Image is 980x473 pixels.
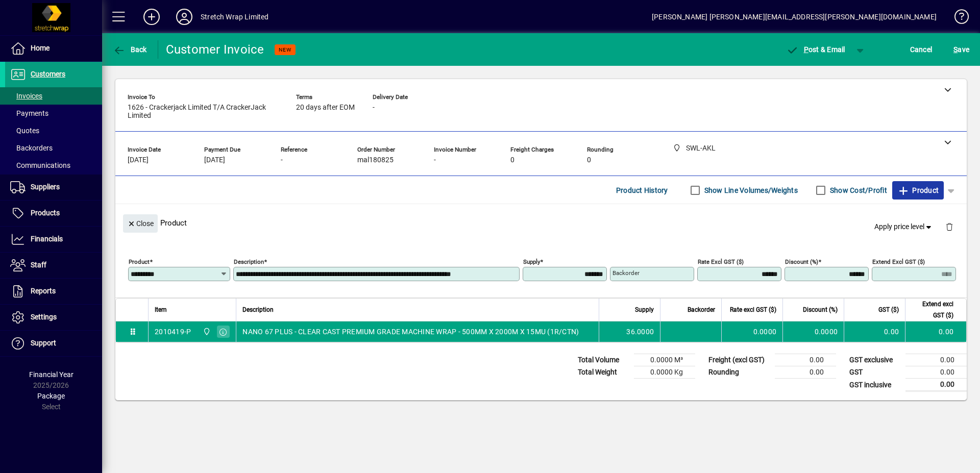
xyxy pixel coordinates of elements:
[5,253,102,278] a: Staff
[200,326,212,337] span: SWL-AKL
[155,327,191,337] div: 2010419-P
[128,156,149,164] span: [DATE]
[5,36,102,61] a: Home
[616,182,668,198] span: Product History
[587,156,591,164] span: 0
[951,40,972,59] button: Save
[5,175,102,200] a: Suppliers
[128,104,281,120] span: 1626 - Crackerjack Limited T/A CrackerJack Limited
[5,122,102,139] a: Quotes
[31,183,60,191] span: Suppliers
[123,214,158,233] button: Close
[828,185,887,195] label: Show Cost/Profit
[10,109,48,117] span: Payments
[947,2,967,35] a: Knowledge Base
[373,104,375,112] span: -
[844,354,905,366] td: GST exclusive
[782,321,844,342] td: 0.0000
[510,156,514,164] span: 0
[434,156,436,164] span: -
[10,161,70,169] span: Communications
[688,304,715,315] span: Backorder
[5,105,102,122] a: Payments
[703,366,775,379] td: Rounding
[786,45,845,54] span: ost & Email
[10,127,39,135] span: Quotes
[905,354,967,366] td: 0.00
[905,321,966,342] td: 0.00
[10,92,42,100] span: Invoices
[573,366,634,379] td: Total Weight
[113,45,147,54] span: Back
[937,222,962,231] app-page-header-button: Delete
[31,313,57,321] span: Settings
[775,366,836,379] td: 0.00
[878,304,899,315] span: GST ($)
[892,181,944,200] button: Product
[5,305,102,330] a: Settings
[5,157,102,174] a: Communications
[129,258,150,265] mat-label: Product
[728,327,776,337] div: 0.0000
[31,44,50,52] span: Home
[242,304,274,315] span: Description
[612,181,672,200] button: Product History
[31,287,56,295] span: Reports
[953,41,969,58] span: ave
[953,45,958,54] span: S
[29,370,73,379] span: Financial Year
[5,87,102,105] a: Invoices
[37,392,65,400] span: Package
[31,339,56,347] span: Support
[204,156,225,164] span: [DATE]
[234,258,264,265] mat-label: Description
[573,354,634,366] td: Total Volume
[908,40,935,59] button: Cancel
[31,70,65,78] span: Customers
[870,218,938,236] button: Apply price level
[702,185,798,195] label: Show Line Volumes/Weights
[844,321,905,342] td: 0.00
[634,354,695,366] td: 0.0000 M³
[120,218,160,228] app-page-header-button: Close
[5,331,102,356] a: Support
[803,304,838,315] span: Discount (%)
[5,227,102,252] a: Financials
[201,9,269,25] div: Stretch Wrap Limited
[357,156,394,164] span: mal180825
[785,258,818,265] mat-label: Discount (%)
[703,354,775,366] td: Freight (excl GST)
[612,269,640,277] mat-label: Backorder
[937,214,962,239] button: Delete
[872,258,925,265] mat-label: Extend excl GST ($)
[910,41,933,58] span: Cancel
[110,40,150,59] button: Back
[10,144,53,152] span: Backorders
[912,298,953,321] span: Extend excl GST ($)
[155,304,167,315] span: Item
[279,46,291,53] span: NEW
[844,379,905,391] td: GST inclusive
[31,261,46,269] span: Staff
[166,41,264,58] div: Customer Invoice
[5,201,102,226] a: Products
[296,104,355,112] span: 20 days after EOM
[281,156,283,164] span: -
[523,258,540,265] mat-label: Supply
[905,379,967,391] td: 0.00
[242,327,579,337] span: NANO 67 PLUS - CLEAR CAST PREMIUM GRADE MACHINE WRAP - 500MM X 2000M X 15MU (1R/CTN)
[804,45,808,54] span: P
[115,204,967,241] div: Product
[5,139,102,157] a: Backorders
[730,304,776,315] span: Rate excl GST ($)
[5,279,102,304] a: Reports
[652,9,937,25] div: [PERSON_NAME] [PERSON_NAME][EMAIL_ADDRESS][PERSON_NAME][DOMAIN_NAME]
[897,182,939,198] span: Product
[31,209,60,217] span: Products
[634,366,695,379] td: 0.0000 Kg
[698,258,744,265] mat-label: Rate excl GST ($)
[874,221,934,232] span: Apply price level
[844,366,905,379] td: GST
[905,366,967,379] td: 0.00
[168,8,201,26] button: Profile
